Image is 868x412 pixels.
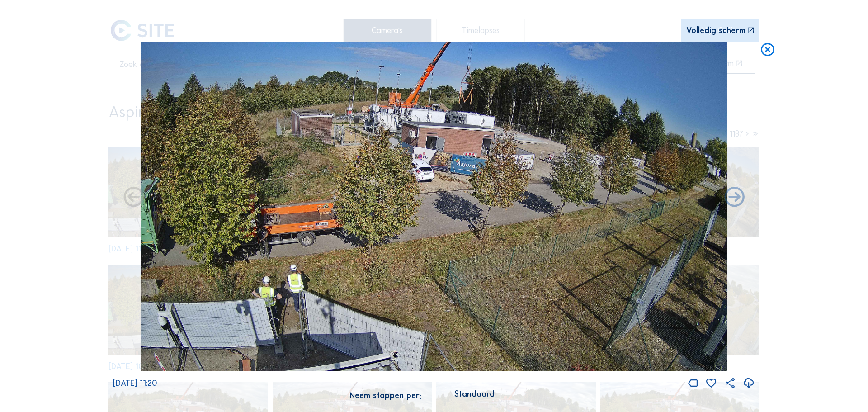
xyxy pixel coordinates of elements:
[122,185,146,210] i: Forward
[349,392,421,400] div: Neem stappen per:
[113,378,157,388] span: [DATE] 11:20
[686,27,745,35] div: Volledig scherm
[430,390,519,402] div: Standaard
[722,185,746,210] i: Back
[454,390,495,398] div: Standaard
[141,42,727,371] img: Image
